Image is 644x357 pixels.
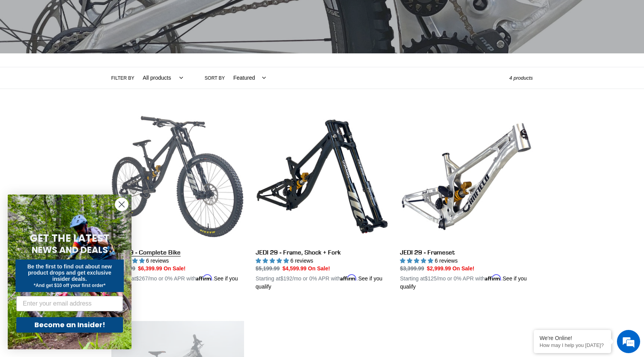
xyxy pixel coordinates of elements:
[509,75,533,81] span: 4 products
[205,75,225,82] label: Sort by
[540,335,605,341] div: We're Online!
[27,263,112,282] span: Be the first to find out about new product drops and get exclusive insider deals.
[16,317,123,333] button: Become an Insider!
[115,198,128,211] button: Close dialog
[111,75,135,82] label: Filter by
[30,231,109,245] span: GET THE LATEST
[34,283,105,288] span: *And get $10 off your first order*
[32,244,108,256] span: NEWS AND DEALS
[16,296,123,311] input: Enter your email address
[540,342,605,348] p: How may I help you today?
